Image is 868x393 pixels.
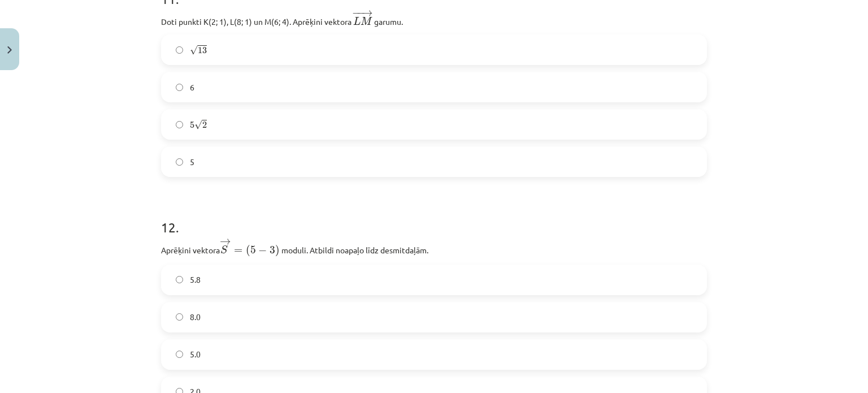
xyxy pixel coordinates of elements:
p: Doti punkti K(2; 1), L(8; 1) un M(6; 4). Aprēķini vektora ﻿ ﻿ garumu. [161,10,707,28]
input: 5.0 [176,351,183,358]
span: 5.0 [190,348,201,360]
span: √ [190,45,198,55]
span: 8.0 [190,311,201,323]
img: icon-close-lesson-0947bae3869378f0d4975bcd49f059093ad1ed9edebbc8119c70593378902aed.svg [7,46,12,54]
span: → [220,239,231,245]
input: 8.0 [176,313,183,321]
span: 13 [198,47,207,54]
span: ( [246,245,250,257]
span: M [361,17,372,25]
span: 2 [202,122,207,128]
input: 6 [176,84,183,91]
input: 5 [176,158,183,166]
span: 5.8 [190,274,201,286]
span: 5 [190,156,194,168]
span: √ [194,120,202,129]
span: − [258,247,267,254]
span: 6 [190,81,194,93]
p: Aprēķini vektora ﻿﻿ moduli. Atbildi noapaļo līdz desmitdaļām. [161,238,707,257]
span: S [220,245,228,254]
span: 5 [250,246,256,254]
h1: 12 . [161,200,707,235]
span: − [357,10,360,16]
span: = [234,249,242,253]
span: L [353,17,361,25]
span: 3 [270,246,275,254]
span: → [362,10,373,16]
span: − [352,10,361,16]
span: ) [275,245,280,257]
input: 5.8 [176,276,183,283]
span: 5 [190,122,194,128]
